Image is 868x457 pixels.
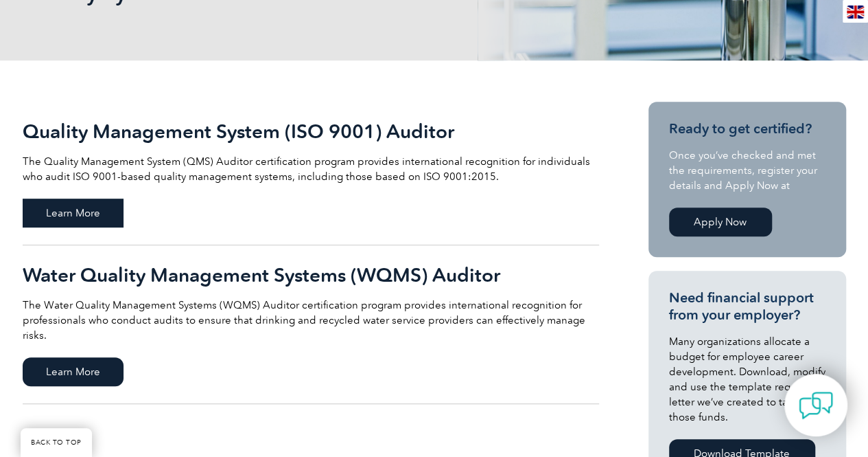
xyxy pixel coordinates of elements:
[669,334,825,425] p: Many organizations allocate a budget for employee career development. Download, modify and use th...
[23,245,599,404] a: Water Quality Management Systems (WQMS) Auditor The Water Quality Management Systems (WQMS) Audit...
[23,102,599,245] a: Quality Management System (ISO 9001) Auditor The Quality Management System (QMS) Auditor certific...
[21,428,92,457] a: BACK TO TOP
[799,388,833,423] img: contact-chat.png
[23,264,599,286] h2: Water Quality Management Systems (WQMS) Auditor
[23,298,599,343] p: The Water Quality Management Systems (WQMS) Auditor certification program provides international ...
[23,120,599,142] h2: Quality Management System (ISO 9001) Auditor
[669,289,825,324] h3: Need financial support from your employer?
[23,357,124,386] span: Learn More
[669,208,772,236] a: Apply Now
[669,148,825,193] p: Once you’ve checked and met the requirements, register your details and Apply Now at
[23,154,599,184] p: The Quality Management System (QMS) Auditor certification program provides international recognit...
[669,120,825,137] h3: Ready to get certified?
[23,199,124,227] span: Learn More
[847,5,864,19] img: en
